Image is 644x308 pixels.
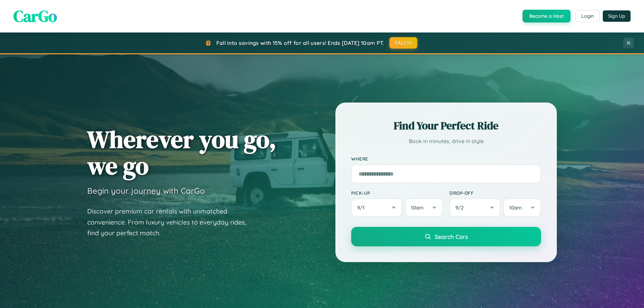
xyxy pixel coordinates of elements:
[351,190,443,196] label: Pick-up
[357,204,368,211] span: 9 / 1
[87,206,255,239] p: Discover premium car rentals with unmatched convenience. From luxury vehicles to everyday rides, ...
[351,156,541,162] label: Where
[603,10,631,22] button: Sign Up
[449,198,500,217] button: 9/2
[87,126,276,179] h1: Wherever you go, we go
[351,118,541,133] h2: Find Your Perfect Ride
[455,204,467,211] span: 9 / 2
[503,198,541,217] button: 10am
[523,10,571,22] button: Become a Host
[576,10,599,22] button: Login
[405,198,443,217] button: 10am
[389,37,418,49] button: FALL15
[509,204,522,211] span: 10am
[13,5,57,27] span: CarGo
[351,198,402,217] button: 9/1
[87,186,205,196] h3: Begin your journey with CarGo
[351,136,541,146] p: Book in minutes, drive in style
[216,40,384,46] span: Fall into savings with 15% off for all users! Ends [DATE] 10am PT.
[449,190,541,196] label: Drop-off
[351,227,541,246] button: Search Cars
[411,204,424,211] span: 10am
[435,233,468,240] span: Search Cars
